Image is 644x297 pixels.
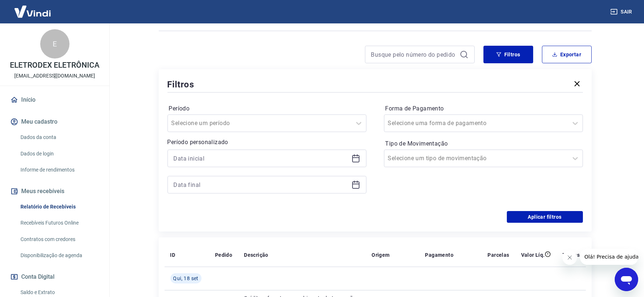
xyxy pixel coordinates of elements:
p: Parcelas [487,251,509,259]
span: Olá! Precisa de ajuda? [4,5,61,11]
h5: Filtros [167,79,195,90]
a: Informe de rendimentos [18,162,101,177]
label: Forma de Pagamento [385,104,581,113]
img: Vindi [9,0,56,23]
p: Origem [372,251,389,259]
a: Dados de login [18,146,101,161]
a: Relatório de Recebíveis [18,199,101,214]
p: ID [170,251,176,259]
button: Conta Digital [9,269,101,285]
button: Meus recebíveis [9,183,101,199]
label: Período [169,104,365,113]
a: Disponibilização de agenda [18,248,101,263]
button: Meu cadastro [9,114,101,130]
div: E [40,29,69,59]
button: Aplicar filtros [507,211,583,223]
p: Pagamento [425,251,453,259]
button: Filtros [483,46,533,63]
input: Data inicial [174,153,349,164]
a: Recebíveis Futuros Online [18,215,101,230]
p: [EMAIL_ADDRESS][DOMAIN_NAME] [14,72,95,80]
p: ELETRODEX ELETRÔNICA [10,61,99,69]
input: Data final [174,179,349,190]
label: Tipo de Movimentação [385,139,581,148]
p: Período personalizado [167,138,366,147]
span: Qui, 18 set [173,275,199,282]
iframe: Mensagem da empresa [580,249,638,265]
button: Sair [609,5,635,19]
p: Descrição [244,251,268,259]
a: Início [9,92,101,108]
p: Valor Líq. [521,251,545,259]
a: Contratos com credores [18,232,101,247]
iframe: Fechar mensagem [562,250,577,265]
iframe: Botão para abrir a janela de mensagens [615,268,638,291]
a: Dados da conta [18,130,101,145]
button: Exportar [542,46,592,63]
input: Busque pelo número do pedido [371,49,457,60]
p: Pedido [215,251,232,259]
